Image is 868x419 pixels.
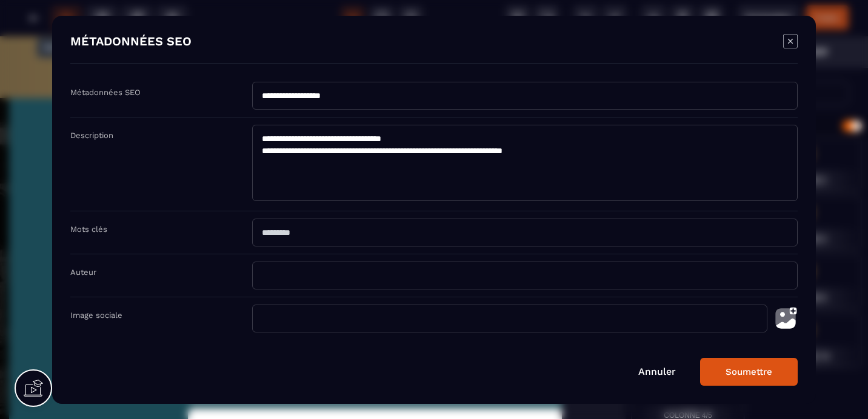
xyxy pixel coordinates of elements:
label: Auteur [70,268,96,277]
button: Soumettre [700,358,798,386]
a: Annuler [638,366,676,377]
label: Image sociale [70,311,122,320]
label: Description [70,131,113,140]
label: Métadonnées SEO [70,88,141,97]
h1: - Sans avoir besoin de tout plaquer - Sans nouvelles contraintes - Sans devoir te justifier [182,257,691,312]
text: MASTERCLASS INEDITE dimanche 19 octobre à 18h00 [18,9,855,53]
h4: MÉTADONNÉES SEO [70,34,192,51]
label: Mots clés [70,225,107,234]
h1: 3 secrets de soignants qui ne craquent pas : retrouver le sommeil, la clarté mentale et la sérénité [182,97,691,232]
img: photo-upload.002a6cb0.svg [773,305,798,332]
